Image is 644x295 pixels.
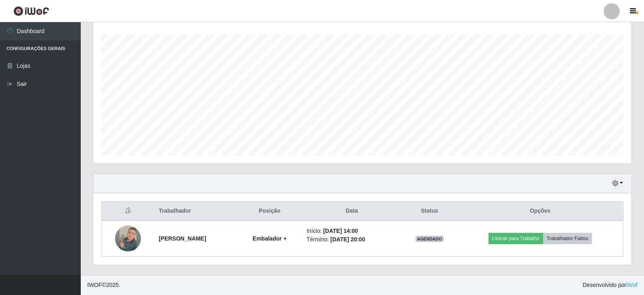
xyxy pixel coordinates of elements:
th: Posição [237,202,302,221]
li: Término: [306,235,397,244]
time: [DATE] 14:00 [323,228,358,234]
th: Data [302,202,402,221]
button: Trabalhador Faltou [543,233,592,244]
th: Status [402,202,457,221]
strong: Embalador + [253,235,287,242]
th: Trabalhador [154,202,237,221]
span: Desenvolvido por [583,281,638,289]
span: IWOF [87,282,102,288]
button: Liberar para Trabalho [489,233,543,244]
span: AGENDADO [415,236,444,242]
th: Opções [457,202,623,221]
strong: [PERSON_NAME] [159,235,206,242]
img: 1752573650429.jpeg [115,215,141,262]
li: Início: [306,227,397,235]
span: © 2025 . [87,281,120,289]
a: iWof [626,282,638,288]
img: CoreUI Logo [13,6,49,16]
time: [DATE] 20:00 [330,236,365,243]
